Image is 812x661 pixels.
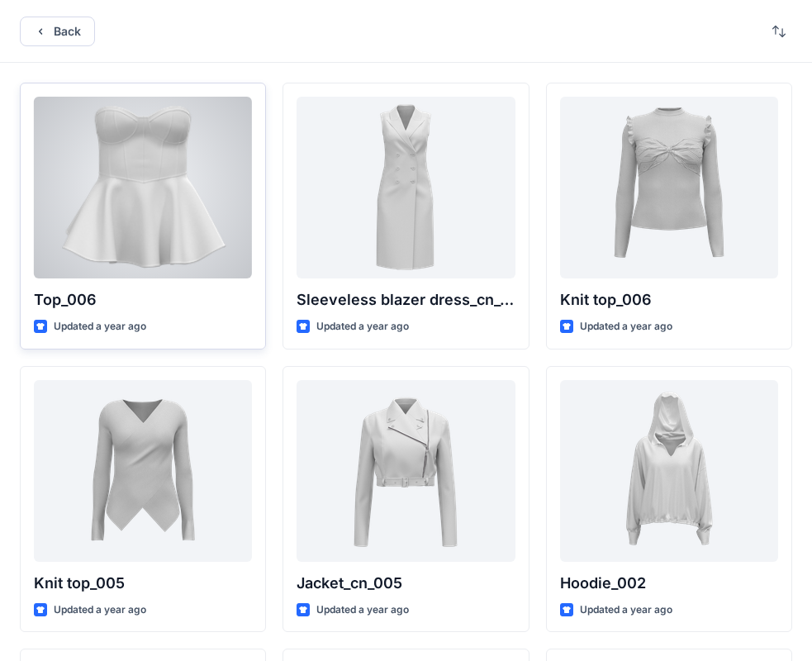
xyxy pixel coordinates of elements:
a: Knit top_005 [34,380,252,562]
a: Sleeveless blazer dress_cn_001 [297,97,515,278]
p: Updated a year ago [316,602,409,619]
a: Knit top_006 [560,97,778,278]
button: Back [20,17,95,46]
p: Updated a year ago [580,602,672,619]
p: Hoodie_002 [560,572,778,595]
p: Knit top_005 [34,572,252,595]
p: Sleeveless blazer dress_cn_001 [297,288,515,311]
p: Updated a year ago [316,318,409,335]
p: Top_006 [34,288,252,311]
p: Updated a year ago [54,318,146,335]
a: Top_006 [34,97,252,278]
p: Updated a year ago [54,602,146,619]
a: Jacket_cn_005 [297,380,515,562]
p: Knit top_006 [560,288,778,311]
p: Jacket_cn_005 [297,572,515,595]
a: Hoodie_002 [560,380,778,562]
p: Updated a year ago [580,318,672,335]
